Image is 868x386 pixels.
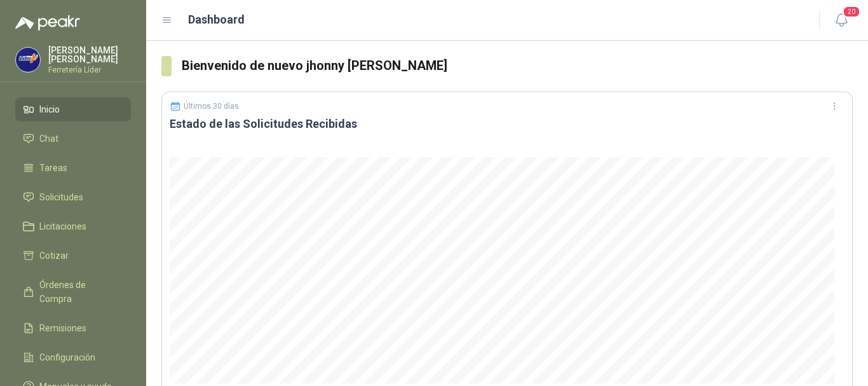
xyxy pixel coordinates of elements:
p: Últimos 30 días [184,102,239,111]
span: Cotizar [39,249,69,263]
a: Remisiones [15,316,131,340]
span: Configuración [39,350,95,364]
p: Ferretería Líder [48,66,131,74]
button: 20 [830,9,853,32]
a: Órdenes de Compra [15,273,131,311]
span: Solicitudes [39,190,83,204]
a: Tareas [15,156,131,180]
a: Cotizar [15,244,131,268]
span: 20 [843,6,860,18]
h1: Dashboard [188,11,245,29]
a: Licitaciones [15,214,131,238]
span: Órdenes de Compra [39,278,119,306]
span: Tareas [39,161,67,175]
h3: Estado de las Solicitudes Recibidas [170,116,844,132]
a: Inicio [15,97,131,121]
a: Chat [15,127,131,151]
span: Remisiones [39,321,86,335]
img: Company Logo [16,48,40,72]
p: [PERSON_NAME] [PERSON_NAME] [48,46,131,64]
span: Chat [39,132,58,146]
a: Solicitudes [15,185,131,209]
span: Inicio [39,102,60,116]
a: Configuración [15,345,131,369]
span: Licitaciones [39,219,86,233]
img: Logo peakr [15,15,80,31]
h3: Bienvenido de nuevo jhonny [PERSON_NAME] [182,56,853,76]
